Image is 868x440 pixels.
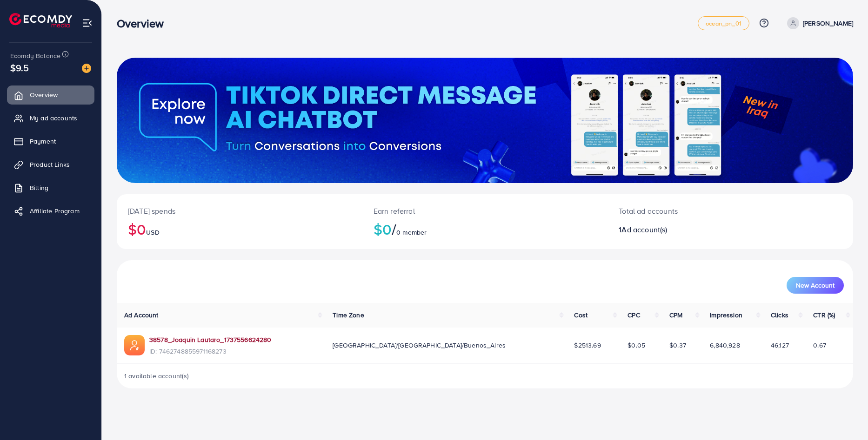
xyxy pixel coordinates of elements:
button: New Account [787,277,844,294]
span: Time Zone [333,310,364,320]
img: image [82,64,91,73]
span: ID: 7462748855971168273 [149,347,272,356]
a: Payment [7,132,94,151]
span: 0 member [396,228,427,237]
span: / [392,218,396,240]
span: Payment [30,137,56,146]
img: ic-ads-acc.e4c84228.svg [124,335,145,355]
iframe: Chat [828,398,861,433]
a: [PERSON_NAME] [783,17,853,29]
span: 46,127 [771,341,789,350]
span: Impression [710,310,742,320]
span: $0.05 [628,341,645,350]
p: Earn referral [374,205,597,217]
span: CTR (%) [813,310,835,320]
span: 0.67 [813,341,826,350]
h2: 1 [619,225,781,234]
span: $2513.69 [574,341,601,350]
p: [DATE] spends [128,205,351,217]
a: Affiliate Program [7,202,94,220]
span: 6,840,928 [710,341,740,350]
span: Product Links [30,160,70,169]
span: CPM [669,310,682,320]
a: My ad accounts [7,109,94,127]
span: $9.5 [10,61,29,74]
span: Clicks [771,310,788,320]
span: Affiliate Program [30,206,80,216]
span: Ad account(s) [621,224,667,235]
h3: Overview [117,17,171,30]
span: ocean_pn_01 [706,20,741,26]
span: 1 available account(s) [124,371,189,381]
a: 38578_Joaquin Lautaro_1737556624280 [149,335,272,344]
a: ocean_pn_01 [698,16,749,30]
p: Total ad accounts [619,205,781,217]
p: [PERSON_NAME] [803,18,853,29]
span: $0.37 [669,341,686,350]
span: Ecomdy Balance [10,51,60,60]
span: Ad Account [124,310,159,320]
span: Cost [574,310,588,320]
span: Overview [30,90,58,99]
a: Product Links [7,155,94,174]
span: Billing [30,183,48,192]
span: My ad accounts [30,113,77,123]
h2: $0 [374,220,597,238]
span: New Account [796,282,835,289]
span: CPC [628,310,640,320]
a: Overview [7,85,94,104]
img: logo [9,13,72,27]
h2: $0 [128,220,351,238]
img: menu [82,18,93,28]
span: [GEOGRAPHIC_DATA]/[GEOGRAPHIC_DATA]/Buenos_Aires [333,341,506,350]
a: Billing [7,178,94,197]
span: USD [146,228,159,237]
